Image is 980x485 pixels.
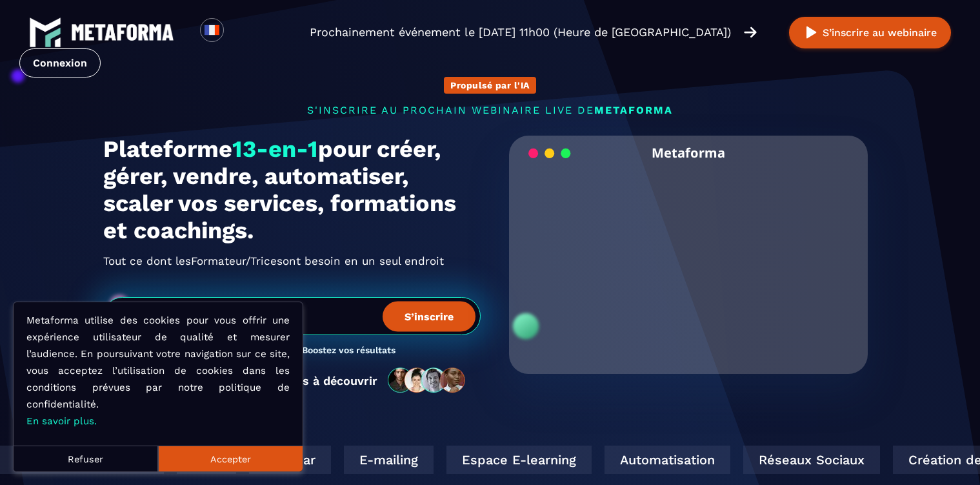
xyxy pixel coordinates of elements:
[14,446,158,471] button: Refuser
[652,136,725,170] h2: Metaforma
[235,25,245,40] input: Search for option
[594,104,673,116] span: METAFORMA
[302,345,395,357] h3: Boostez vos résultats
[744,25,757,39] img: arrow-right
[29,16,61,48] img: logo
[717,446,854,474] div: Réseaux Sociaux
[158,446,303,471] button: Accepter
[191,251,283,271] span: Formateur/Trices
[19,48,101,77] a: Connexion
[103,251,481,271] h2: Tout ce dont les ont besoin en un seul endroit
[103,104,877,116] p: s'inscrire au prochain webinaire live de
[310,23,731,41] p: Prochainement événement le [DATE] 11h00 (Heure de [GEOGRAPHIC_DATA])
[420,446,565,474] div: Espace E-learning
[803,25,819,41] img: play
[71,24,174,41] img: logo
[224,18,255,46] div: Search for option
[317,446,407,474] div: E-mailing
[789,17,951,48] button: S’inscrire au webinaire
[519,170,859,340] video: Your browser does not support the video tag.
[384,367,470,394] img: community-people
[204,22,220,38] img: fr
[26,312,290,429] p: Metaforma utilise des cookies pour vous offrir une expérience utilisateur de qualité et mesurer l...
[26,415,97,427] a: En savoir plus.
[528,147,571,160] img: loading
[103,136,481,244] h1: Plateforme pour créer, gérer, vendre, automatiser, scaler vos services, formations et coachings.
[232,136,318,163] span: 13-en-1
[223,446,305,474] div: Webinar
[383,301,475,331] button: S’inscrire
[578,446,704,474] div: Automatisation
